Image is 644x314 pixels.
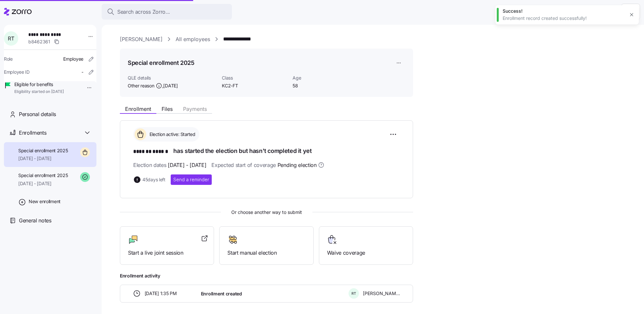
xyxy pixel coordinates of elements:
span: Age [293,75,358,81]
span: [DATE] - [DATE] [18,180,68,187]
span: Start manual election [227,249,305,257]
span: Send a reminder [173,176,209,183]
button: Search across Zorro... [102,4,232,20]
span: Election dates [133,161,206,169]
span: Eligibility started on [DATE] [14,89,64,95]
span: Expected start of coverage [211,161,324,169]
span: Enrollment activity [120,273,413,279]
span: b8462361 [28,38,50,45]
span: 45 days left [142,176,165,183]
span: [DATE] - [DATE] [168,161,206,169]
span: [DATE] - [DATE] [18,155,68,162]
span: [PERSON_NAME] [363,290,400,297]
span: 58 [293,82,358,89]
span: Start a live joint session [128,249,206,257]
h1: has started the election but hasn't completed it yet [133,147,400,156]
span: Special enrollment 2025 [18,147,68,154]
span: New enrollment [29,198,61,205]
div: Enrollment record created successfully! [503,15,624,22]
span: [DATE] 1:35 PM [145,290,177,297]
a: All employees [176,35,210,43]
span: KC2-FT [222,82,287,89]
span: Enrollments [19,129,46,137]
span: Files [162,106,173,112]
span: Other reason , [128,82,178,89]
span: Personal details [19,110,56,118]
span: - [81,69,83,75]
span: Or choose another way to submit [120,209,413,216]
span: Employee [63,56,83,62]
span: Special enrollment 2025 [18,172,68,179]
span: QLE details [128,75,217,81]
h1: Special enrollment 2025 [128,59,194,67]
span: R T [351,292,356,295]
span: R T [8,36,14,41]
button: Send a reminder [171,174,212,185]
span: Class [222,75,287,81]
div: Success! [503,8,624,14]
span: Eligible for benefits [14,81,64,88]
span: Pending election [278,161,317,169]
span: Search across Zorro... [117,8,170,16]
span: [DATE] [163,82,178,89]
span: General notes [19,217,51,225]
span: Enrollment [125,106,151,112]
a: [PERSON_NAME] [120,35,163,43]
span: Employee ID [4,69,30,75]
span: Election active: Started [148,131,195,138]
span: Enrollment created [201,291,242,297]
span: Role [4,56,13,62]
span: Waive coverage [327,249,405,257]
span: Payments [183,106,207,112]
